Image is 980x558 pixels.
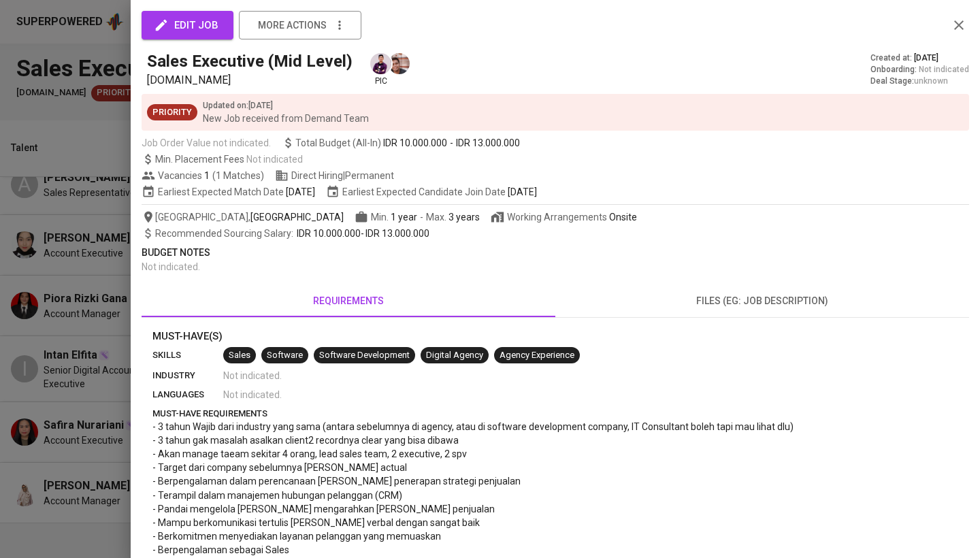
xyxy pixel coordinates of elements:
p: New Job received from Demand Team [203,112,369,125]
button: more actions [239,11,361,39]
p: Must-Have(s) [152,329,958,344]
span: [DATE] [914,52,938,64]
span: requirements [150,293,547,310]
span: IDR 13.000.000 [365,228,429,239]
span: Direct Hiring | Permanent [275,169,394,182]
span: Not indicated . [223,388,282,401]
img: erwin@glints.com [370,53,391,74]
span: [GEOGRAPHIC_DATA] , [142,210,344,224]
span: 1 year [391,212,417,223]
span: Min. [371,212,417,223]
span: [DATE] [286,185,315,199]
span: - [420,210,423,224]
span: Not indicated [246,154,303,165]
span: [GEOGRAPHIC_DATA] [250,210,344,224]
span: IDR 10.000.000 [297,228,361,239]
p: skills [152,348,223,362]
span: Job Order Value not indicated. [142,136,271,150]
span: Earliest Expected Candidate Join Date [326,185,537,199]
span: Recommended Sourcing Salary : [155,228,295,239]
span: IDR 10.000.000 [383,136,447,150]
span: Max. [426,212,480,223]
span: 3 years [448,212,480,223]
span: unknown [914,76,948,86]
span: files (eg: job description) [563,293,961,310]
div: Deal Stage : [870,76,969,87]
span: Vacancies ( 1 Matches ) [142,169,264,182]
span: Total Budget (All-In) [282,136,520,150]
span: - [155,227,429,240]
p: languages [152,388,223,401]
p: must-have requirements [152,407,958,421]
span: edit job [157,16,218,34]
div: Onboarding : [870,64,969,76]
span: 1 [202,169,210,182]
p: Budget Notes [142,246,969,260]
span: Min. Placement Fees [155,154,303,165]
span: [DOMAIN_NAME] [147,73,231,86]
span: more actions [258,17,327,34]
h5: Sales Executive (Mid Level) [147,50,353,72]
span: Agency Experience [494,349,580,362]
span: Not indicated . [142,261,200,272]
span: Earliest Expected Match Date [142,185,315,199]
span: Working Arrangements [491,210,637,224]
span: Sales [223,349,256,362]
img: johanes@glints.com [389,53,410,74]
span: Not indicated [919,64,969,76]
span: - [450,136,453,150]
div: Created at : [870,52,969,64]
span: IDR 13.000.000 [456,136,520,150]
span: Digital Agency [421,349,489,362]
span: [DATE] [508,185,537,199]
span: Priority [147,106,197,119]
button: edit job [142,11,233,39]
span: Not indicated . [223,369,282,382]
div: Onsite [609,210,637,224]
span: Software Development [314,349,415,362]
p: industry [152,369,223,382]
p: Updated on : [DATE] [203,99,369,112]
span: Software [261,349,308,362]
div: pic [369,52,393,87]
